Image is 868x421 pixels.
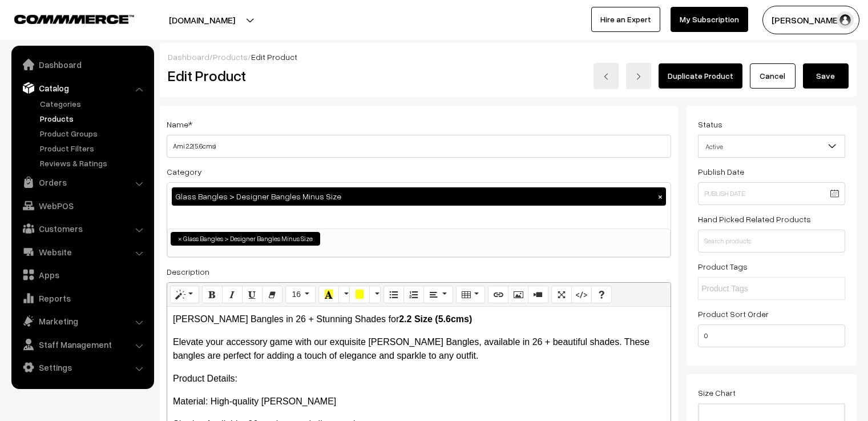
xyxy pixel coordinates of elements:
[173,372,665,386] p: Product Details:
[292,290,301,299] span: 16
[14,195,150,216] a: WebPOS
[37,142,150,154] a: Product Filters
[242,286,263,304] button: Underline (CTRL+U)
[168,67,442,85] h2: Edit Product
[172,187,666,206] div: Glass Bangles > Designer Bangles Minus Size
[14,264,150,285] a: Apps
[168,52,209,62] a: Dashboard
[698,324,845,347] input: Enter Number
[318,286,339,304] button: Recent Color
[698,308,769,320] label: Product Sort Order
[701,283,801,295] input: Product Tags
[14,218,150,239] a: Customers
[671,7,748,32] a: My Subscription
[349,286,370,304] button: Background Color
[285,286,316,304] button: Font Size
[37,113,150,125] a: Products
[170,286,199,304] button: Style
[202,286,223,304] button: Bold (CTRL+B)
[213,52,248,62] a: Products
[262,286,282,304] button: Remove Font Style (CTRL+\)
[14,11,114,25] a: COMMMERCE
[659,63,742,89] a: Duplicate Product
[591,7,660,32] a: Hire an Expert
[338,286,350,304] button: More Color
[173,395,665,408] p: Material: High-quality [PERSON_NAME]
[571,286,592,304] button: Code View
[14,311,150,331] a: Marketing
[655,191,665,202] button: ×
[698,260,748,272] label: Product Tags
[698,387,736,399] label: Size Chart
[129,6,275,34] button: [DOMAIN_NAME]
[528,286,548,304] button: Video
[14,172,150,193] a: Orders
[167,166,202,178] label: Category
[591,286,612,304] button: Help
[698,182,845,205] input: Publish Date
[178,234,182,244] span: ×
[14,334,150,355] a: Staff Management
[167,266,209,278] label: Description
[488,286,508,304] button: Link (CTRL+K)
[37,157,150,169] a: Reviews & Ratings
[803,63,849,89] button: Save
[14,242,150,262] a: Website
[635,73,642,80] img: right-arrow.png
[456,286,485,304] button: Table
[750,63,796,89] a: Cancel
[37,127,150,139] a: Product Groups
[251,52,297,62] span: Edit Product
[698,213,811,225] label: Hand Picked Related Products
[222,286,243,304] button: Italic (CTRL+I)
[383,286,404,304] button: Unordered list (CTRL+SHIFT+NUM7)
[173,335,665,363] p: Elevate your accessory game with our exquisite [PERSON_NAME] Bangles, available in 26 + beautiful...
[167,135,671,158] input: Name
[551,286,572,304] button: Full Screen
[173,312,665,326] p: [PERSON_NAME] Bangles in 26 + Stunning Shades for
[603,73,609,80] img: left-arrow.png
[698,118,722,130] label: Status
[369,286,381,304] button: More Color
[837,11,854,29] img: user
[171,232,320,246] li: Glass Bangles > Designer Bangles Minus Size
[698,166,744,178] label: Publish Date
[14,54,150,75] a: Dashboard
[762,6,859,34] button: [PERSON_NAME] C
[508,286,528,304] button: Picture
[167,118,192,130] label: Name
[698,135,845,158] span: Active
[14,288,150,308] a: Reports
[168,51,849,63] div: / /
[699,137,845,157] span: Active
[403,286,424,304] button: Ordered list (CTRL+SHIFT+NUM8)
[14,357,150,378] a: Settings
[14,15,134,23] img: COMMMERCE
[423,286,453,304] button: Paragraph
[698,230,845,252] input: Search products
[399,314,472,324] b: 2.2 Size (5.6cms)
[14,78,150,98] a: Catalog
[37,98,150,110] a: Categories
